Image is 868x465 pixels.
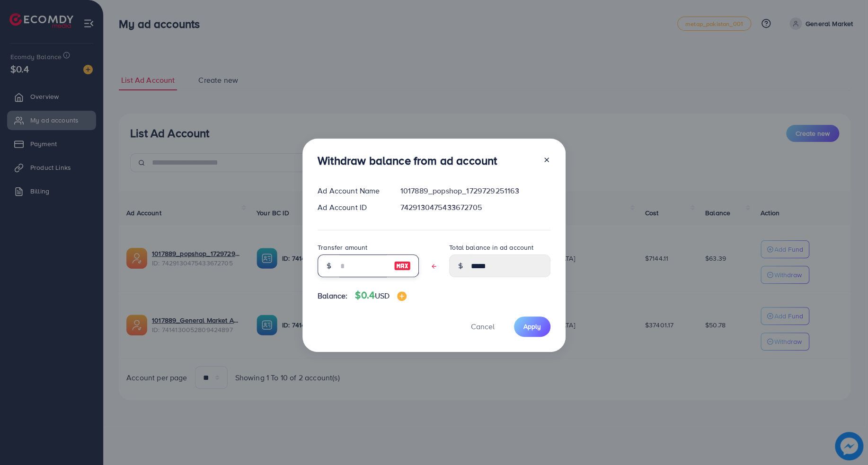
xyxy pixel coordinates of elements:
[310,202,393,213] div: Ad Account ID
[375,290,390,301] span: USD
[514,316,550,337] button: Apply
[393,185,558,196] div: 1017889_popshop_1729729251163
[310,185,393,196] div: Ad Account Name
[318,154,497,167] h3: Withdraw balance from ad account
[397,291,407,301] img: image
[471,321,495,332] span: Cancel
[318,243,367,252] label: Transfer amount
[523,322,541,331] span: Apply
[318,290,347,301] span: Balance:
[394,260,411,272] img: image
[449,243,533,252] label: Total balance in ad account
[459,316,506,337] button: Cancel
[393,202,558,213] div: 7429130475433672705
[355,290,407,301] h4: $0.4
